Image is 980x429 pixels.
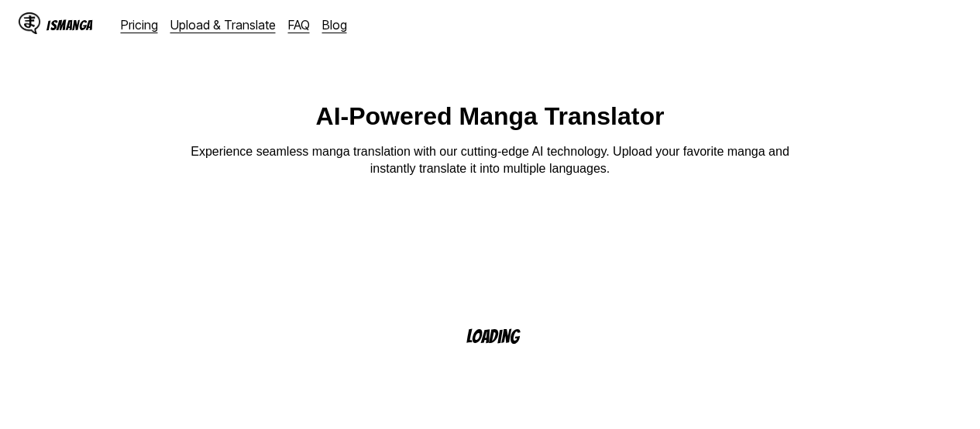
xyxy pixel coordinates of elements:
p: Loading [466,327,539,346]
a: Blog [322,17,347,33]
p: Experience seamless manga translation with our cutting-edge AI technology. Upload your favorite m... [181,143,800,178]
a: Upload & Translate [170,17,276,33]
img: IsManga Logo [19,12,40,34]
a: FAQ [288,17,310,33]
div: IsManga [46,18,93,33]
a: Pricing [121,17,158,33]
a: IsManga LogoIsManga [19,12,121,37]
h1: AI-Powered Manga Translator [316,102,665,131]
